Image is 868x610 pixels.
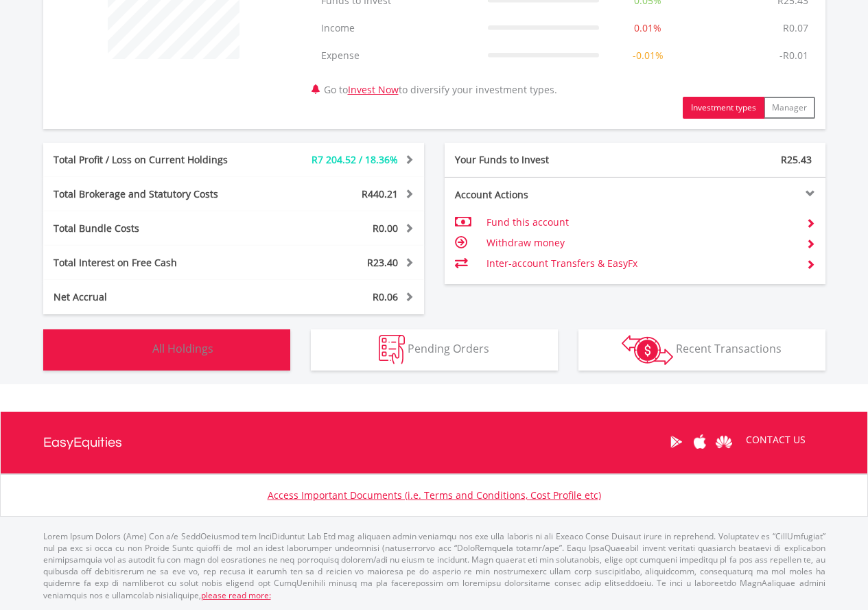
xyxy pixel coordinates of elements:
[606,42,690,69] td: -0.01%
[43,187,266,201] div: Total Brokerage and Statutory Costs
[43,329,290,371] button: All Holdings
[43,530,825,601] p: Lorem Ipsum Dolors (Ame) Con a/e SeddOeiusmod tem InciDiduntut Lab Etd mag aliquaen admin veniamq...
[367,256,398,269] span: R23.40
[683,97,764,119] button: Investment types
[445,188,635,202] div: Account Actions
[201,589,271,601] a: please read more:
[486,253,795,274] td: Inter-account Transfers & EasyFx
[773,42,815,69] td: -R0.01
[152,341,213,356] span: All Holdings
[43,153,266,167] div: Total Profit / Loss on Current Holdings
[362,187,398,200] span: R440.21
[373,290,398,303] span: R0.06
[43,256,266,270] div: Total Interest on Free Cash
[578,329,825,371] button: Recent Transactions
[664,421,688,463] a: Google Play
[781,153,812,166] span: R25.43
[606,14,690,42] td: 0.01%
[43,290,266,304] div: Net Accrual
[622,335,673,365] img: transactions-zar-wht.png
[736,421,815,459] a: CONTACT US
[373,222,398,235] span: R0.00
[268,489,601,502] a: Access Important Documents (i.e. Terms and Conditions, Cost Profile etc)
[776,14,815,42] td: R0.07
[764,97,815,119] button: Manager
[314,42,481,69] td: Expense
[43,412,122,473] a: EasyEquities
[379,335,405,364] img: pending_instructions-wht.png
[688,421,712,463] a: Apple
[712,421,736,463] a: Huawei
[445,153,635,167] div: Your Funds to Invest
[43,222,266,235] div: Total Bundle Costs
[311,329,558,371] button: Pending Orders
[408,341,489,356] span: Pending Orders
[314,14,481,42] td: Income
[348,83,399,96] a: Invest Now
[120,335,150,364] img: holdings-wht.png
[676,341,782,356] span: Recent Transactions
[486,212,795,233] td: Fund this account
[486,233,795,253] td: Withdraw money
[312,153,398,166] span: R7 204.52 / 18.36%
